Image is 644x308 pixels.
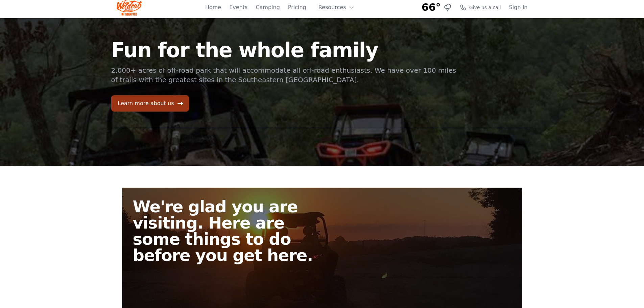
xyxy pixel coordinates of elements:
[288,3,306,11] a: Pricing
[111,66,457,85] p: 2,000+ acres of off-road park that will accommodate all off-road enthusiasts. We have over 100 mi...
[460,4,501,11] a: Give us a call
[256,3,280,11] a: Camping
[422,1,441,14] span: 66°
[509,3,528,11] a: Sign In
[111,95,189,112] a: Learn more about us
[133,198,328,263] h2: We're glad you are visiting. Here are some things to do before you get here.
[229,3,247,11] a: Events
[469,4,501,11] span: Give us a call
[205,3,221,11] a: Home
[314,1,358,14] button: Resources
[111,40,457,60] h1: Fun for the whole family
